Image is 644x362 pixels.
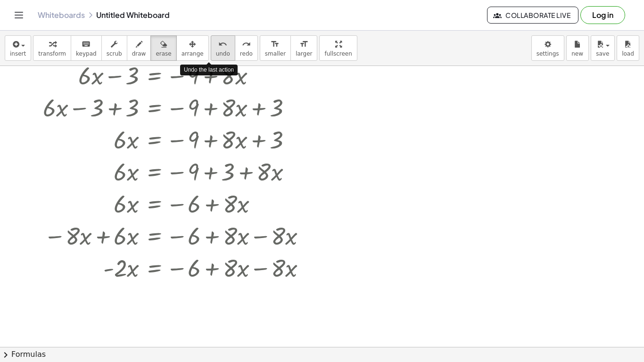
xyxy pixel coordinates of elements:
[216,50,230,57] span: undo
[622,50,634,57] span: load
[265,50,286,57] span: smaller
[487,7,578,24] button: Collaborate Live
[218,39,227,50] i: undo
[260,35,291,61] button: format_sizesmaller
[33,35,71,61] button: transform
[591,35,615,61] button: save
[38,50,66,57] span: transform
[596,50,609,57] span: save
[150,35,176,61] button: erase
[296,50,312,57] span: larger
[10,50,26,57] span: insert
[537,50,559,57] span: settings
[235,35,258,61] button: redoredo
[132,50,146,57] span: draw
[319,35,357,61] button: fullscreen
[531,35,564,61] button: settings
[617,35,639,61] button: load
[156,50,171,57] span: erase
[324,50,352,57] span: fullscreen
[101,35,127,61] button: scrub
[571,50,583,57] span: new
[566,35,589,61] button: new
[71,35,102,61] button: keyboardkeypad
[495,11,570,19] span: Collaborate Live
[82,39,91,50] i: keyboard
[182,50,204,57] span: arrange
[38,10,85,20] a: Whiteboards
[211,35,235,61] button: undoundo
[242,39,251,50] i: redo
[127,35,151,61] button: draw
[240,50,253,57] span: redo
[299,39,308,50] i: format_size
[11,8,26,23] button: Toggle navigation
[271,39,280,50] i: format_size
[176,35,209,61] button: arrange
[5,35,31,61] button: insert
[580,6,625,24] button: Log in
[107,50,122,57] span: scrub
[290,35,317,61] button: format_sizelarger
[76,50,97,57] span: keypad
[180,65,238,75] div: Undo the last action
